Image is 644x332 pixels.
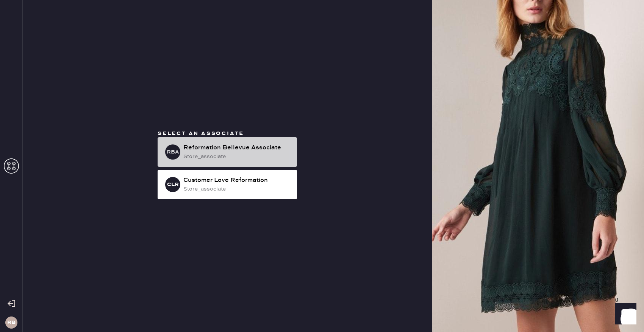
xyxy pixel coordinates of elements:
[183,176,291,185] div: Customer Love Reformation
[167,149,179,155] h3: RBA
[7,320,16,325] h3: RB
[158,130,244,137] span: Select an associate
[183,152,291,161] div: store_associate
[167,182,179,187] h3: CLR
[183,143,291,152] div: Reformation Bellevue Associate
[183,185,291,193] div: store_associate
[608,298,641,330] iframe: Front Chat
